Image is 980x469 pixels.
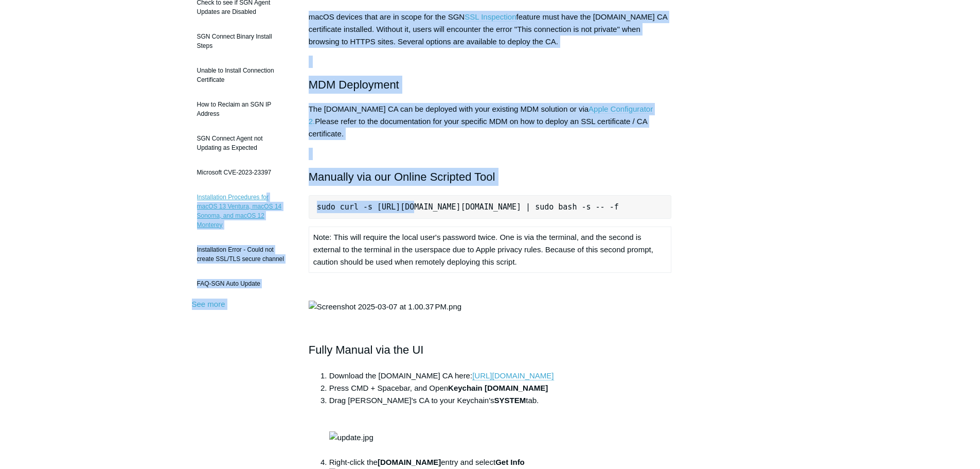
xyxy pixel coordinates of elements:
h2: Fully Manual via the UI [309,341,672,359]
li: Drag [PERSON_NAME]'s CA to your Keychain's tab. [329,394,672,456]
pre: sudo curl -s [URL][DOMAIN_NAME][DOMAIN_NAME] | sudo bash -s -- -f [309,195,672,219]
a: SGN Connect Agent not Updating as Expected [192,129,293,158]
a: How to Reclaim an SGN IP Address [192,95,293,124]
li: Press CMD + Spacebar, and Open [329,382,672,394]
a: SGN Connect Binary Install Steps [192,27,293,56]
a: Microsoft CVE-2023-23397 [192,163,293,182]
p: macOS devices that are in scope for the SGN feature must have the [DOMAIN_NAME] CA certificate in... [309,11,672,48]
h2: MDM Deployment [309,76,672,94]
a: See more [192,300,225,308]
li: Download the [DOMAIN_NAME] CA here: [329,370,672,382]
p: The [DOMAIN_NAME] CA can be deployed with your existing MDM solution or via Please refer to the d... [309,103,672,140]
a: Installation Procedures for macOS 13 Ventura, macOS 14 Sonoma, and macOS 12 Monterey [192,187,293,235]
a: SSL Inspection [465,12,516,22]
h2: Manually via our Online Scripted Tool [309,168,672,186]
a: FAQ-SGN Auto Update [192,274,293,293]
strong: [DOMAIN_NAME] [378,458,441,466]
img: update.jpg [329,431,373,444]
a: Installation Error - Could not create SSL/TLS secure channel [192,240,293,269]
a: Unable to Install Connection Certificate [192,61,293,90]
img: Screenshot 2025-03-07 at 1.00.37 PM.png [309,301,461,313]
td: Note: This will require the local user's password twice. One is via the terminal, and the second ... [309,227,671,273]
a: Apple Configurator 2. [309,105,653,126]
a: [URL][DOMAIN_NAME] [472,371,554,380]
strong: Keychain [DOMAIN_NAME] [448,384,548,392]
strong: SYSTEM [494,396,526,405]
